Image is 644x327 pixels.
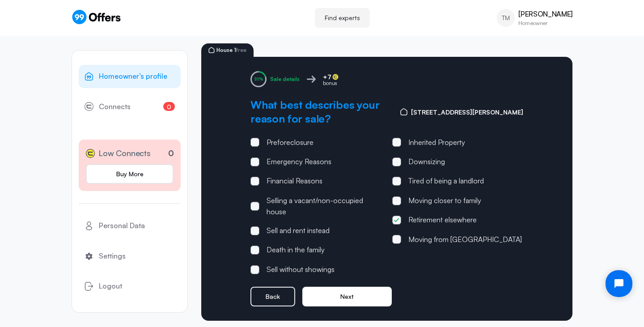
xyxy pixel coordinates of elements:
[267,195,381,218] div: Selling a vacant/non-occupied house
[270,76,300,83] div: Sale details
[79,245,181,268] a: Settings
[99,220,145,232] span: Personal Data
[267,137,314,149] div: Preforeclosure
[408,195,481,207] div: Moving closer to family
[79,275,181,298] button: Logout
[79,65,181,88] a: Homeowner’s profile
[598,263,640,305] iframe: Tidio Chat
[236,47,246,53] span: free
[408,234,522,246] div: Moving from [GEOGRAPHIC_DATA]
[408,214,477,226] div: Retirement elsewhere
[315,8,370,28] a: Find experts
[267,244,325,256] div: Death in the family
[86,164,174,184] a: Buy More
[267,225,330,237] div: Sell and rent instead
[323,72,331,82] span: +7
[99,101,131,113] span: Connects
[250,287,295,306] button: Back
[408,175,484,187] div: Tired of being a landlord
[302,287,392,306] button: Next
[79,95,181,119] a: Connects0
[99,280,122,292] span: Logout
[250,98,386,126] h2: What best describes your reason for sale?
[408,156,445,168] div: Downsizing
[99,251,126,262] span: Settings
[267,264,335,276] div: Sell without showings
[323,80,339,87] p: bonus
[99,71,167,82] span: Homeowner’s profile
[216,47,246,53] span: House 1
[502,13,510,22] span: TM
[267,156,331,168] div: Emergency Reasons
[267,175,322,187] div: Financial Reasons
[408,137,465,149] div: Inherited Property
[518,21,572,26] p: Homeowner
[163,102,175,111] span: 0
[518,10,572,18] p: [PERSON_NAME]
[98,147,151,160] span: Low Connects
[168,147,174,159] p: 0
[79,214,181,238] a: Personal Data
[411,107,523,117] span: [STREET_ADDRESS][PERSON_NAME]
